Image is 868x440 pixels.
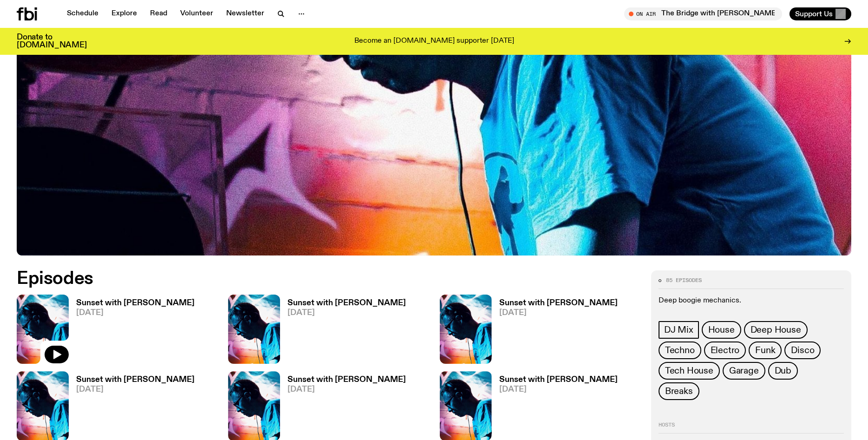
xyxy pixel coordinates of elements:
h3: Sunset with [PERSON_NAME] [76,376,195,384]
span: [DATE] [287,309,406,317]
a: Volunteer [175,7,219,20]
a: Schedule [61,7,104,20]
span: 85 episodes [666,278,702,283]
button: On AirThe Bridge with [PERSON_NAME] [624,7,782,20]
span: [DATE] [76,309,195,317]
a: Funk [749,341,782,359]
span: [DATE] [499,309,618,317]
a: Garage [723,362,765,380]
span: Deep House [751,325,801,335]
span: [DATE] [76,386,195,394]
h2: Episodes [17,270,569,287]
a: Explore [106,7,143,20]
a: Disco [784,341,821,359]
span: DJ Mix [664,325,693,335]
span: Tech House [665,366,713,376]
h3: Sunset with [PERSON_NAME] [499,299,618,307]
span: Disco [791,345,814,355]
a: House [702,321,741,339]
a: Electro [704,341,746,359]
a: Sunset with [PERSON_NAME][DATE] [492,299,618,364]
a: Sunset with [PERSON_NAME][DATE] [69,299,195,364]
a: Deep House [744,321,808,339]
a: Tech House [659,362,720,380]
span: [DATE] [499,386,618,394]
p: Become an [DOMAIN_NAME] supporter [DATE] [354,37,514,46]
img: Simon Caldwell stands side on, looking downwards. He has headphones on. Behind him is a brightly ... [17,295,69,364]
span: Electro [711,345,740,355]
h2: Hosts [659,422,844,433]
a: Breaks [659,382,699,400]
a: Sunset with [PERSON_NAME][DATE] [280,299,406,364]
span: Support Us [795,10,833,18]
img: Simon Caldwell stands side on, looking downwards. He has headphones on. Behind him is a brightly ... [440,295,492,364]
a: DJ Mix [659,321,699,339]
span: Techno [665,345,695,355]
a: Dub [768,362,798,380]
h3: Sunset with [PERSON_NAME] [287,299,406,307]
img: Simon Caldwell stands side on, looking downwards. He has headphones on. Behind him is a brightly ... [228,295,280,364]
a: Techno [659,341,701,359]
span: Garage [729,366,759,376]
span: House [708,325,735,335]
h3: Donate to [DOMAIN_NAME] [17,33,87,49]
span: Dub [775,366,791,376]
span: [DATE] [287,386,406,394]
span: Breaks [665,386,693,396]
p: Deep boogie mechanics. [659,296,844,305]
h3: Sunset with [PERSON_NAME] [287,376,406,384]
h3: Sunset with [PERSON_NAME] [76,299,195,307]
span: Funk [755,345,775,355]
button: Support Us [790,7,851,20]
h3: Sunset with [PERSON_NAME] [499,376,618,384]
a: Newsletter [221,7,270,20]
a: Read [144,7,173,20]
